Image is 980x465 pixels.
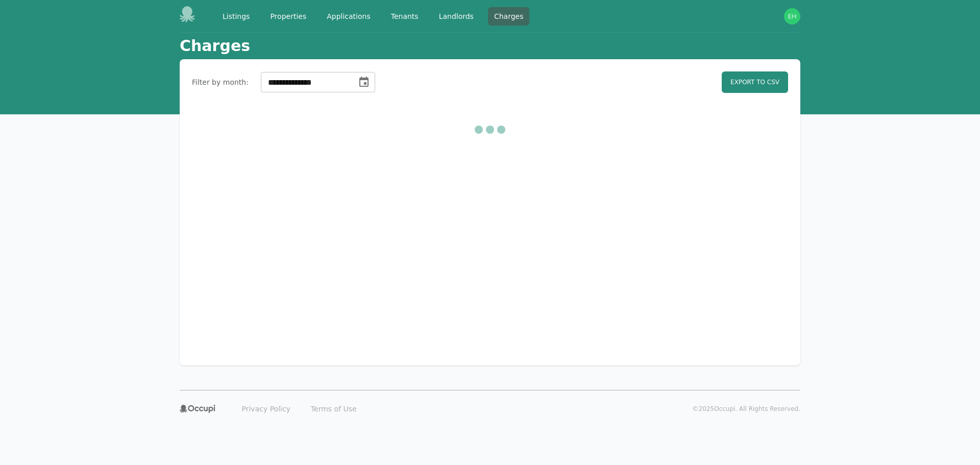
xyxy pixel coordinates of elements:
[693,405,800,413] p: © 2025 Occupi. All Rights Reserved.
[321,7,377,26] a: Applications
[192,77,249,87] label: Filter by month:
[385,7,425,26] a: Tenants
[305,401,363,417] a: Terms of Use
[433,7,480,26] a: Landlords
[488,7,530,26] a: Charges
[264,7,312,26] a: Properties
[354,72,374,92] button: Choose date, selected date is Sep 1, 2025
[236,401,297,417] a: Privacy Policy
[180,37,250,55] h1: Charges
[216,7,256,26] a: Listings
[722,71,788,93] a: Export to CSV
